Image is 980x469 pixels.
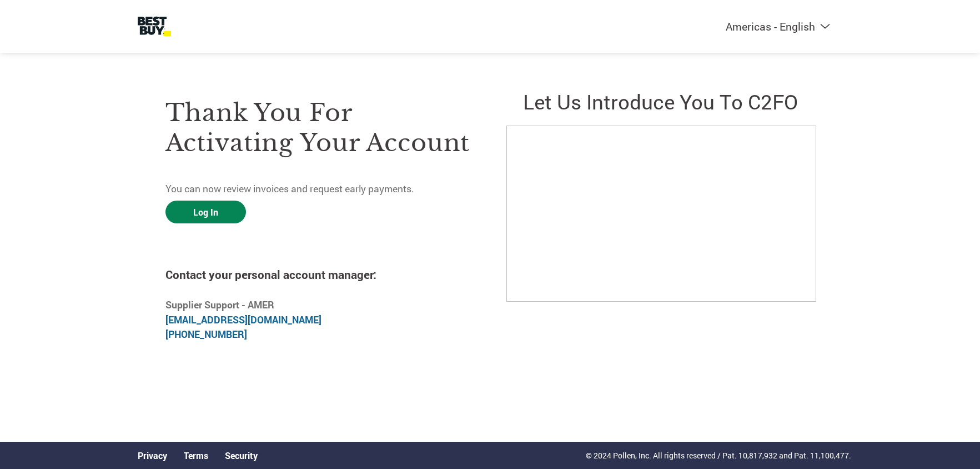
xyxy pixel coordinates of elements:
[165,328,247,341] a: [PHONE_NUMBER]
[165,267,474,282] h4: Contact your personal account manager:
[138,450,167,461] a: Privacy
[165,201,246,223] a: Log In
[506,88,815,115] h2: Let us introduce you to C2FO
[165,182,474,196] p: You can now review invoices and request early payments.
[506,126,816,302] iframe: C2FO Introduction Video
[165,298,274,311] b: Supplier Support - AMER
[165,313,321,326] a: [EMAIL_ADDRESS][DOMAIN_NAME]
[129,11,180,42] img: Best Buy
[225,450,258,461] a: Security
[184,450,208,461] a: Terms
[586,450,851,461] p: © 2024 Pollen, Inc. All rights reserved / Pat. 10,817,932 and Pat. 11,100,477.
[165,98,474,158] h3: Thank you for activating your account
